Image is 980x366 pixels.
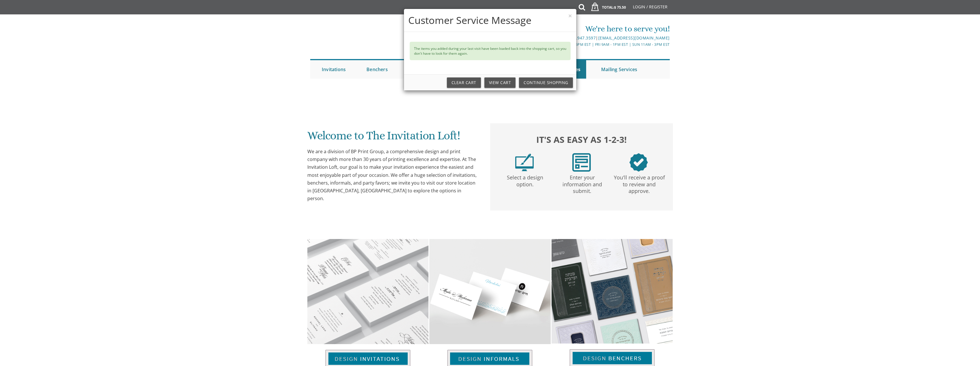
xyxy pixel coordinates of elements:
a: Continue Shopping [519,77,573,88]
div: The items you added during your last visit have been loaded back into the shopping cart, so you d... [410,42,571,60]
h4: Customer Service Message [408,13,572,27]
a: View Cart [484,77,516,88]
button: × [568,13,572,19]
a: Clear Cart [447,77,481,88]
